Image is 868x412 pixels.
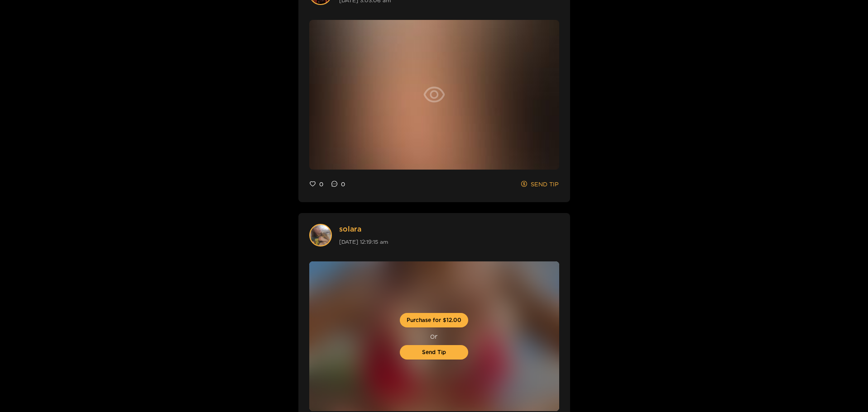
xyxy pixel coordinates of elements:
span: eye [423,84,445,105]
span: 0 [319,180,323,189]
button: Send Tip [400,345,468,360]
img: user avatar [310,225,331,246]
button: heart0 [309,177,324,191]
span: message [331,181,337,188]
a: solara [339,224,388,234]
button: dollar-circleSEND TIP [521,177,559,191]
span: dollar-circle [521,181,527,188]
span: Purchase for $12.00 [407,316,461,325]
button: message0 [331,177,345,191]
button: Purchase for $12.00 [400,313,468,327]
span: SEND TIP [531,180,559,189]
span: Send Tip [422,348,446,357]
span: heart [310,181,316,188]
span: or [400,331,468,341]
div: [DATE] 12:19:15 am [339,237,388,247]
